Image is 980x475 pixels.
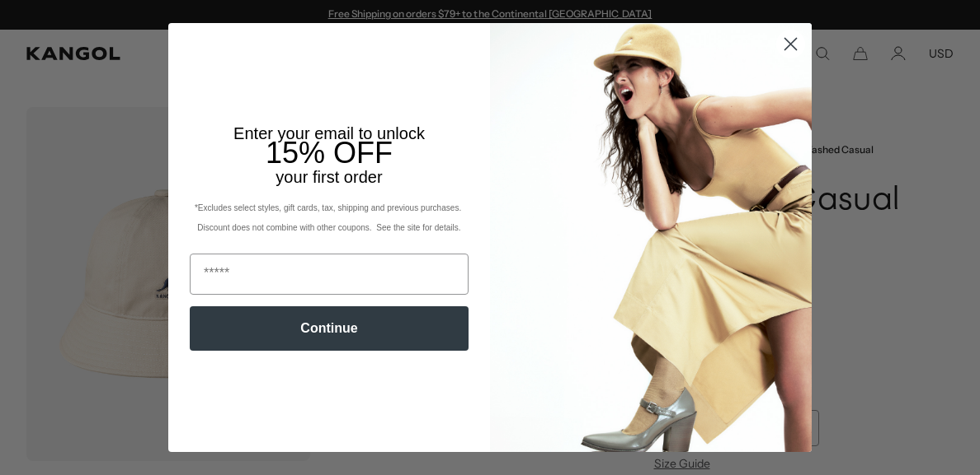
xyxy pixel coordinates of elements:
[195,203,464,232] span: *Excludes select styles, gift cards, tax, shipping and previous purchases. Discount does not comb...
[190,254,469,295] input: Email
[490,23,812,451] img: 93be19ad-e773-4382-80b9-c9d740c9197f.jpeg
[190,306,469,351] button: Continue
[276,168,382,186] span: your first order
[266,136,393,170] span: 15% OFF
[233,124,425,142] span: Enter your email to unlock
[776,30,805,58] button: Close dialog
